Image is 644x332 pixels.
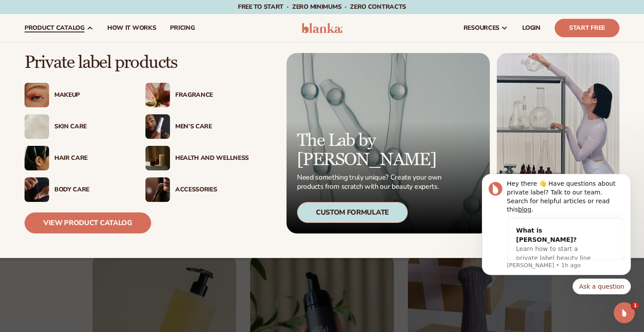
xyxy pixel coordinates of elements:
[25,83,128,107] a: Female with glitter eye makeup. Makeup
[25,114,49,139] img: Cream moisturizer swatch.
[100,14,163,42] a: How It Works
[25,83,49,107] img: Female with glitter eye makeup.
[107,25,156,32] span: How It Works
[297,131,444,170] p: The Lab by [PERSON_NAME]
[614,302,635,323] iframe: Intercom live chat
[145,177,170,202] img: Female with makeup brush.
[297,173,444,191] p: Need something truly unique? Create your own products from scratch with our beauty experts.
[238,3,406,11] span: Free to start · ZERO minimums · ZERO contracts
[555,19,619,37] a: Start Free
[175,123,249,131] div: Men’s Care
[25,177,128,202] a: Male hand applying moisturizer. Body Care
[469,170,644,308] iframe: Intercom notifications message
[287,53,490,233] a: Microscopic product formula. The Lab by [PERSON_NAME] Need something truly unique? Create your ow...
[632,302,639,309] span: 1
[297,202,408,223] div: Custom Formulate
[175,155,249,162] div: Health And Wellness
[464,25,499,32] span: resources
[54,123,128,131] div: Skin Care
[54,92,128,99] div: Makeup
[145,114,170,139] img: Male holding moisturizer bottle.
[25,146,49,170] img: Female hair pulled back with clips.
[522,25,541,32] span: LOGIN
[25,212,151,233] a: View Product Catalog
[25,177,49,202] img: Male hand applying moisturizer.
[25,114,128,139] a: Cream moisturizer swatch. Skin Care
[301,23,343,33] img: logo
[145,177,249,202] a: Female with makeup brush. Accessories
[54,155,128,162] div: Hair Care
[145,146,249,170] a: Candles and incense on table. Health And Wellness
[145,83,249,107] a: Pink blooming flower. Fragrance
[145,114,249,139] a: Male holding moisturizer bottle. Men’s Care
[515,14,548,42] a: LOGIN
[145,83,170,107] img: Pink blooming flower.
[175,92,249,99] div: Fragrance
[170,25,195,32] span: pricing
[25,146,128,170] a: Female hair pulled back with clips. Hair Care
[163,14,202,42] a: pricing
[145,146,170,170] img: Candles and incense on table.
[25,53,249,72] p: Private label products
[25,25,85,32] span: product catalog
[497,53,619,233] img: Female in lab with equipment.
[54,186,128,194] div: Body Care
[175,186,249,194] div: Accessories
[18,14,100,42] a: product catalog
[456,14,515,42] a: resources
